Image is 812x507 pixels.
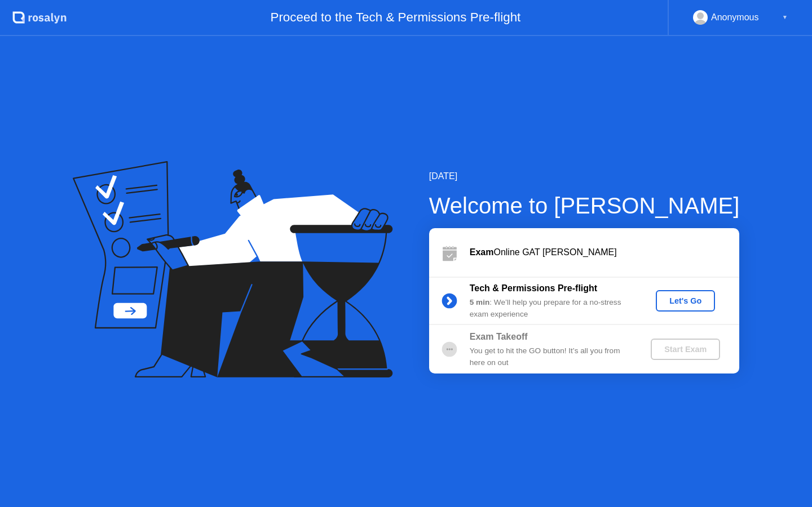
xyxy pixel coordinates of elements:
b: Exam Takeoff [470,332,528,341]
div: Anonymous [711,10,759,25]
div: [DATE] [429,170,740,183]
div: Start Exam [655,345,716,354]
div: Welcome to [PERSON_NAME] [429,189,740,223]
div: : We’ll help you prepare for a no-stress exam experience [470,297,632,320]
button: Start Exam [651,339,720,360]
div: You get to hit the GO button! It’s all you from here on out [470,345,632,368]
div: Let's Go [660,296,710,305]
b: Exam [470,247,494,257]
div: Online GAT [PERSON_NAME] [470,246,739,259]
div: ▼ [782,10,788,25]
button: Let's Go [656,290,715,312]
b: Tech & Permissions Pre-flight [470,283,597,293]
b: 5 min [470,298,490,306]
